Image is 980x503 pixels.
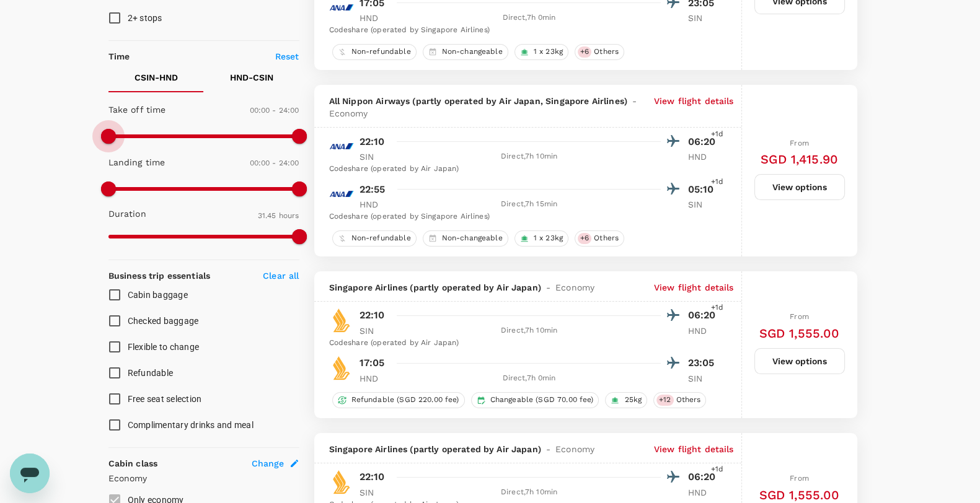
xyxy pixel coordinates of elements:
span: 2+ stops [128,13,162,23]
p: HND - CSIN [230,71,273,84]
p: CSIN - HND [135,71,178,84]
span: Non-changeable [437,46,508,57]
span: Singapore Airlines (partly operated by Air Japan) [329,281,541,294]
span: + 6 [578,233,591,243]
span: Others [589,46,624,57]
div: Direct , 7h 10min [398,151,661,163]
div: Direct , 7h 10min [398,325,661,337]
p: SIN [360,325,391,337]
span: Flexible to change [128,342,200,352]
p: Economy [108,472,299,484]
span: +1d [711,128,723,141]
p: View flight details [654,95,734,120]
img: SQ [329,308,354,333]
p: HND [360,198,391,211]
p: View flight details [654,443,734,455]
span: Changeable (SGD 70.00 fee) [485,395,599,405]
p: HND [688,325,719,337]
div: 1 x 23kg [514,44,568,60]
span: 00:00 - 24:00 [250,106,299,115]
div: Direct , 7h 0min [398,372,661,385]
div: 1 x 23kg [514,230,568,247]
p: 22:10 [360,470,385,484]
p: 22:10 [360,308,385,323]
div: Non-changeable [423,44,508,60]
p: HND [688,486,719,499]
iframe: Button to launch messaging window [10,453,50,493]
p: Clear all [263,269,299,282]
button: View options [754,174,845,200]
span: Refundable [128,368,174,378]
p: HND [360,12,391,24]
p: Take off time [108,103,166,116]
img: NH [329,134,354,159]
div: Changeable (SGD 70.00 fee) [471,392,599,408]
p: HND [360,372,391,385]
div: Codeshare (operated by Air Japan) [329,337,719,349]
h6: SGD 1,555.00 [759,323,840,343]
p: SIN [360,151,391,163]
span: 1 x 23kg [529,233,568,243]
span: Economy [555,281,594,294]
p: 17:05 [360,356,385,370]
p: 23:05 [688,356,719,370]
span: Change [252,457,285,470]
span: Complimentary drinks and meal [128,420,254,430]
div: Non-changeable [423,230,508,247]
button: View options [754,348,845,374]
span: Non-refundable [347,233,416,243]
span: From [790,474,809,483]
strong: Business trip essentials [108,271,211,281]
p: Landing time [108,156,166,168]
div: Codeshare (operated by Air Japan) [329,163,719,175]
p: Time [108,50,130,63]
p: 22:10 [360,134,385,149]
span: Refundable (SGD 220.00 fee) [347,395,464,405]
strong: Cabin class [108,458,158,468]
span: 25kg [619,395,647,405]
span: Others [671,395,706,405]
span: +1d [711,302,723,314]
span: 1 x 23kg [529,46,568,57]
span: 31.45 hours [258,211,299,220]
span: From [790,312,809,321]
div: +12Others [653,392,706,408]
span: Economy [329,107,368,120]
p: HND [688,151,719,163]
div: 25kg [605,392,647,408]
span: Checked baggage [128,316,199,326]
div: Direct , 7h 0min [398,12,661,24]
span: Others [589,233,624,243]
div: Codeshare (operated by Singapore Airlines) [329,211,719,223]
span: Cabin baggage [128,290,188,300]
div: Non-refundable [332,44,417,60]
span: - [541,281,555,294]
p: SIN [688,198,719,211]
span: - [627,95,642,107]
img: SQ [329,470,354,494]
span: +1d [711,176,723,188]
span: Free seat selection [128,394,202,404]
p: Duration [108,208,146,220]
p: SIN [360,486,391,499]
h6: SGD 1,415.90 [761,149,838,169]
p: SIN [688,12,719,24]
span: Non-refundable [347,46,416,57]
span: 00:00 - 24:00 [250,159,299,167]
span: From [790,139,809,147]
p: Reset [275,50,299,63]
div: Direct , 7h 10min [398,486,661,499]
p: View flight details [654,281,734,294]
div: Codeshare (operated by Singapore Airlines) [329,24,719,37]
span: All Nippon Airways (partly operated by Air Japan, Singapore Airlines) [329,95,627,107]
p: 22:55 [360,182,386,197]
div: +6Others [575,230,624,247]
span: Economy [555,443,594,455]
span: + 12 [656,395,673,405]
span: + 6 [578,46,591,57]
p: 06:20 [688,308,719,323]
p: 06:20 [688,134,719,149]
span: Singapore Airlines (partly operated by Air Japan) [329,443,541,455]
div: Non-refundable [332,230,417,247]
div: Direct , 7h 15min [398,198,661,211]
